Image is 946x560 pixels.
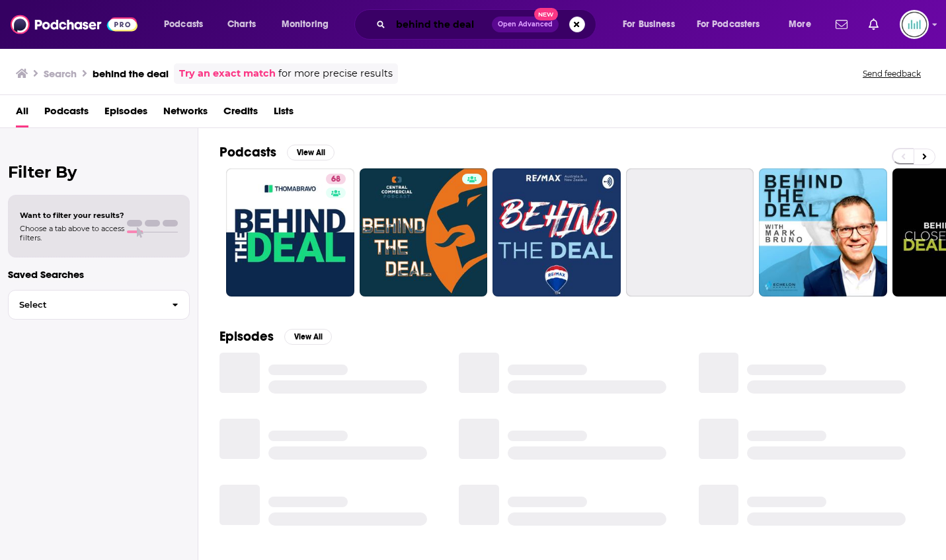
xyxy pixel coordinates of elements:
span: for more precise results [278,66,393,81]
a: Podcasts [44,100,89,127]
a: Lists [274,100,294,127]
span: 68 [331,173,340,186]
span: Select [9,300,161,309]
a: 68 [226,168,354,297]
span: New [534,8,558,20]
a: All [16,100,28,127]
button: Send feedback [859,68,925,79]
span: For Podcasters [697,15,760,34]
span: Want to filter your results? [20,211,124,220]
a: Show notifications dropdown [830,13,853,36]
img: Podchaser - Follow, Share and Rate Podcasts [11,12,138,37]
button: open menu [613,14,691,35]
h2: Episodes [219,328,274,345]
button: Show profile menu [900,10,929,39]
h3: behind the deal [93,67,169,80]
input: Search podcasts, credits, & more... [391,14,492,35]
span: Choose a tab above to access filters. [20,224,124,242]
button: View All [284,329,332,345]
button: open menu [272,14,346,35]
a: Credits [223,100,258,127]
h2: Podcasts [219,144,276,160]
h3: Search [44,67,77,80]
a: PodcastsView All [219,144,335,160]
div: Search podcasts, credits, & more... [367,9,609,40]
img: User Profile [900,10,929,39]
span: Logged in as podglomerate [900,10,929,39]
a: Try an exact match [179,66,276,81]
button: open menu [779,14,828,35]
span: For Business [623,15,675,34]
button: open menu [688,14,779,35]
a: EpisodesView All [219,328,332,345]
a: Networks [163,100,208,127]
a: Show notifications dropdown [863,13,884,36]
button: View All [287,145,335,160]
a: 68 [326,174,346,184]
h2: Filter By [8,162,190,182]
p: Saved Searches [8,268,190,281]
button: Open AdvancedNew [492,17,559,32]
span: Charts [227,15,256,34]
span: Monitoring [282,15,329,34]
span: More [789,15,811,34]
a: Episodes [104,100,147,127]
a: Charts [219,14,264,35]
span: Open Advanced [498,21,553,28]
span: Podcasts [164,15,203,34]
button: Select [8,290,190,320]
button: open menu [155,14,220,35]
